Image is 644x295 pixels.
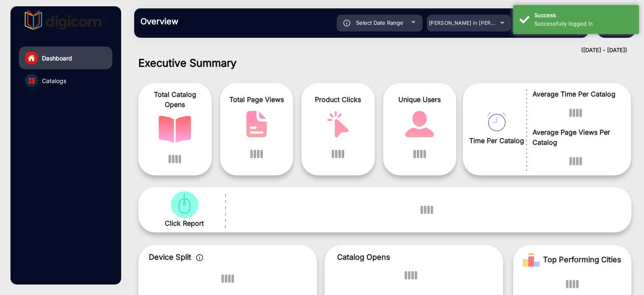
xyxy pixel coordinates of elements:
span: Device Split [149,253,191,261]
span: Select Date Range [356,19,403,26]
span: Average Time Per Catalog [532,89,618,99]
h1: Executive Summary [138,57,631,69]
img: catalog [240,111,273,138]
span: Click Report [165,218,204,228]
span: Product Clicks [308,94,369,104]
div: ([DATE] - [DATE]) [126,46,627,55]
span: Top Performing Cities [543,251,621,268]
img: catalog [487,112,506,131]
img: vmg-logo [25,10,107,30]
span: Catalogs [42,76,66,85]
img: home [28,54,35,62]
span: Dashboard [42,54,72,63]
div: Successfully logged in [534,20,633,28]
img: catalog [158,116,191,143]
h3: Overview [140,16,258,26]
span: Unique Users [390,94,450,104]
p: Catalog Opens [337,251,491,263]
span: Total Catalog Opens [145,89,205,110]
img: catalog [168,191,201,218]
img: icon [196,254,203,261]
span: Average Page Views Per Catalog [532,127,618,147]
div: Success [534,11,633,20]
span: [PERSON_NAME] in [PERSON_NAME] [429,20,522,26]
img: catalog [322,111,354,138]
a: Dashboard [19,47,112,69]
a: Catalogs [19,69,112,92]
img: catalog [403,111,436,138]
span: Total Page Views [226,94,287,104]
img: icon [343,20,351,26]
img: catalog [29,78,35,84]
img: Rank image [523,251,540,268]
